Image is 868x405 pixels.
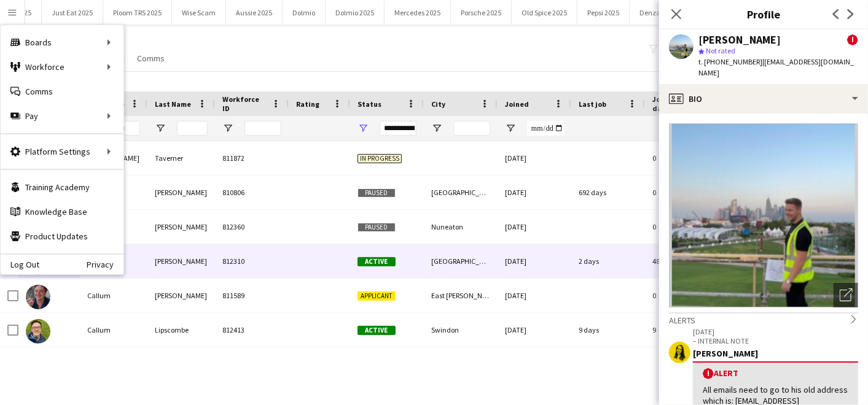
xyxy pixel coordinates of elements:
a: Product Updates [1,224,123,249]
input: City Filter Input [453,121,490,136]
h3: Profile [659,6,868,22]
span: ! [847,34,858,45]
div: Taverner [147,141,215,175]
div: Workforce [1,55,123,79]
span: Applicant [358,291,396,301]
div: 48 [645,244,725,278]
input: First Name Filter Input [109,121,140,136]
span: Last job [579,99,606,109]
div: Open photos pop-in [834,283,858,307]
div: 9 days [571,313,645,347]
div: [DATE] [498,279,571,312]
a: Comms [132,50,170,66]
button: Open Filter Menu [431,123,442,134]
span: ! [703,368,714,379]
button: Open Filter Menu [155,123,166,134]
span: Paused [358,223,396,232]
div: [DATE] [498,244,571,278]
div: [PERSON_NAME] [147,279,215,312]
img: Crew avatar or photo [669,123,858,307]
button: Mercedes 2025 [385,1,451,25]
button: Old Spice 2025 [512,1,577,25]
img: Callum Howell [26,285,50,309]
a: Privacy [87,260,123,269]
div: 0 [645,210,725,244]
div: Bio [659,84,868,114]
div: Callum [80,279,147,312]
div: [GEOGRAPHIC_DATA] [424,175,498,209]
button: Just Eat 2025 [42,1,103,25]
div: Lipscombe [147,313,215,347]
button: Wise Scam [172,1,226,25]
div: Nuneaton [424,210,498,244]
button: Ploom TRS 2025 [103,1,172,25]
span: Paused [358,188,396,198]
div: 9 [645,313,725,347]
span: Status [358,99,381,109]
div: 811589 [215,279,289,312]
img: Callum Lipscombe [26,319,50,344]
a: Training Academy [1,175,123,199]
span: Comms [137,53,165,64]
span: Rating [296,99,319,109]
button: Porsche 2025 [451,1,512,25]
div: 2 days [571,244,645,278]
button: Dolmio [283,1,326,25]
div: East [PERSON_NAME] [424,279,498,312]
span: Joined [505,99,529,109]
div: 0 [645,279,725,312]
p: – INTERNAL NOTE [693,336,858,345]
div: 812360 [215,210,289,244]
div: Boards [1,30,123,55]
button: Open Filter Menu [222,123,233,134]
div: Alerts [669,312,858,326]
div: Pay [1,104,123,128]
div: [PERSON_NAME] [147,175,215,209]
div: 812310 [215,244,289,278]
span: Last Name [155,99,191,109]
a: Knowledge Base [1,199,123,224]
div: [PERSON_NAME] [698,34,781,45]
a: Comms [1,79,123,104]
button: Pepsi 2025 [577,1,630,25]
p: [DATE] [693,327,858,336]
button: Dolmio 2025 [326,1,385,25]
button: Open Filter Menu [505,123,516,134]
span: t. [PHONE_NUMBER] [698,57,762,66]
input: Workforce ID Filter Input [244,121,281,136]
div: [PERSON_NAME] [147,210,215,244]
span: Jobs (last 90 days) [652,94,703,113]
div: 0 [645,141,725,175]
input: Last Name Filter Input [177,121,208,136]
div: 0 [645,175,725,209]
span: In progress [358,154,402,163]
div: Platform Settings [1,139,123,164]
div: 692 days [571,175,645,209]
button: Denza 2025 [630,1,687,25]
span: City [431,99,445,109]
span: | [EMAIL_ADDRESS][DOMAIN_NAME] [698,57,854,77]
span: Active [358,257,396,266]
div: 810806 [215,175,289,209]
div: 812413 [215,313,289,347]
span: Active [358,326,396,335]
span: Workforce ID [222,94,267,113]
button: Aussie 2025 [226,1,283,25]
div: [DATE] [498,141,571,175]
div: [GEOGRAPHIC_DATA] [424,244,498,278]
div: [PERSON_NAME] [147,244,215,278]
div: 811872 [215,141,289,175]
div: Alert [703,368,848,379]
div: [DATE] [498,313,571,347]
button: Open Filter Menu [358,123,369,134]
div: Swindon [424,313,498,347]
input: Joined Filter Input [527,121,564,136]
div: [PERSON_NAME] [693,348,858,359]
span: Not rated [706,46,735,55]
div: [DATE] [498,210,571,244]
div: Callum [80,313,147,347]
a: Log Out [1,260,39,269]
div: [DATE] [498,175,571,209]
